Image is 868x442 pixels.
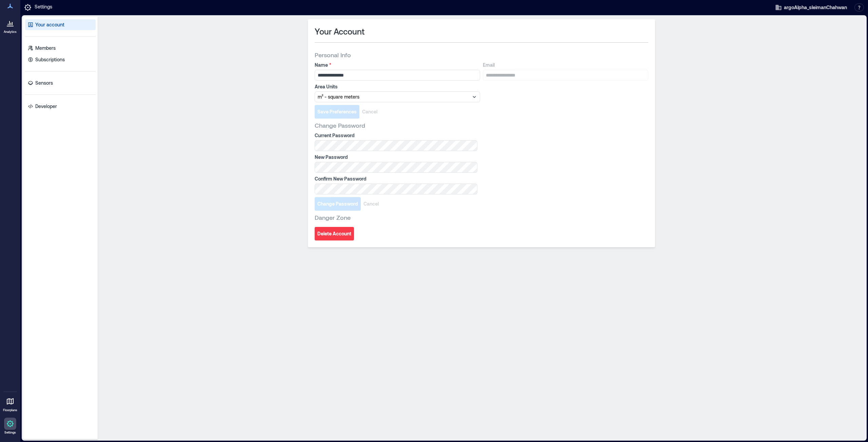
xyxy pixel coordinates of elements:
[363,201,379,207] span: Cancel
[315,121,365,129] span: Change Password
[315,51,351,59] span: Personal Info
[317,108,357,115] span: Save Preferences
[784,4,847,11] span: argoAlpha_sleimanChahwan
[483,62,647,68] label: Email
[4,430,16,435] p: Settings
[315,154,476,161] label: New Password
[25,43,96,54] a: Members
[2,15,19,36] a: Analytics
[25,54,96,65] a: Subscriptions
[315,62,479,68] label: Name
[315,197,361,211] button: Change Password
[35,21,64,28] p: Your account
[35,56,65,63] p: Subscriptions
[317,230,351,237] span: Delete Account
[3,408,17,412] p: Floorplans
[317,201,358,207] span: Change Password
[25,19,96,30] a: Your account
[315,227,354,240] button: Delete Account
[4,30,17,34] p: Analytics
[359,105,380,119] button: Cancel
[1,393,19,414] a: Floorplans
[25,78,96,88] a: Sensors
[35,3,52,12] p: Settings
[2,416,18,437] a: Settings
[315,83,479,90] label: Area Units
[35,103,57,110] p: Developer
[25,101,96,112] a: Developer
[315,132,476,139] label: Current Password
[35,80,53,86] p: Sensors
[35,45,56,51] p: Members
[773,2,849,13] button: argoAlpha_sleimanChahwan
[315,105,359,119] button: Save Preferences
[362,108,377,115] span: Cancel
[315,26,364,37] span: Your Account
[315,175,476,182] label: Confirm New Password
[315,213,351,222] span: Danger Zone
[361,197,381,211] button: Cancel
